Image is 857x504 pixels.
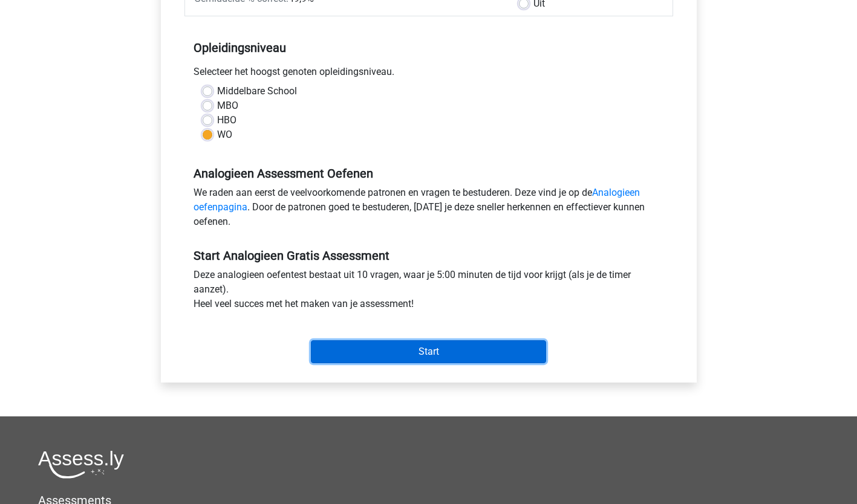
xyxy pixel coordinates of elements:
div: We raden aan eerst de veelvoorkomende patronen en vragen te bestuderen. Deze vind je op de . Door... [184,186,673,234]
h5: Opleidingsniveau [194,36,664,60]
h5: Analogieen Assessment Oefenen [194,166,664,181]
label: MBO [217,99,238,113]
label: Middelbare School [217,84,297,99]
label: WO [217,128,232,142]
div: Selecteer het hoogst genoten opleidingsniveau. [184,65,673,84]
label: HBO [217,113,236,128]
input: Start [311,340,546,363]
div: Deze analogieen oefentest bestaat uit 10 vragen, waar je 5:00 minuten de tijd voor krijgt (als je... [184,268,673,316]
h5: Start Analogieen Gratis Assessment [194,248,664,263]
img: Assessly logo [38,450,124,479]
